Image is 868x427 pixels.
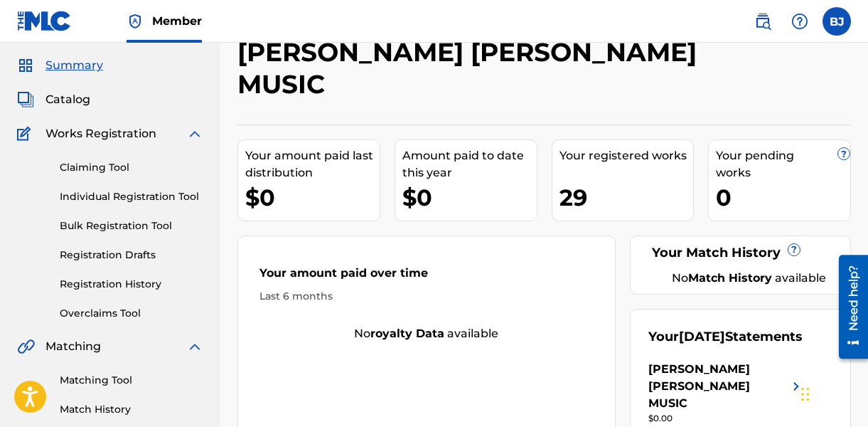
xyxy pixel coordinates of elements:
div: No available [238,325,615,342]
a: Match History [60,402,203,417]
img: MLC Logo [17,11,72,31]
a: Overclaims Tool [60,306,203,321]
a: Public Search [749,7,777,36]
strong: royalty data [370,327,444,340]
div: [PERSON_NAME] [PERSON_NAME] MUSIC [648,361,788,412]
img: expand [186,125,203,142]
img: help [791,13,808,30]
a: Matching Tool [60,373,203,388]
span: ? [838,148,850,159]
span: Works Registration [45,125,156,142]
img: Works Registration [17,125,36,142]
iframe: Resource Center [828,250,868,364]
a: Claiming Tool [60,160,203,175]
div: Help [786,7,814,36]
img: Top Rightsholder [127,13,144,30]
a: Registration History [60,277,203,292]
h2: [PERSON_NAME] [PERSON_NAME] MUSIC [237,36,710,100]
span: Summary [45,57,103,74]
div: $0.00 [648,412,805,425]
div: Your amount paid last distribution [245,147,380,181]
div: Your Statements [648,327,803,347]
div: 29 [559,181,694,213]
span: Catalog [45,91,90,108]
img: search [754,13,771,30]
div: User Menu [823,7,851,36]
a: SummarySummary [17,57,103,74]
span: ? [788,244,800,255]
span: [DATE] [679,329,725,344]
img: Summary [17,57,34,74]
strong: Match History [688,271,772,285]
div: Your Match History [648,243,832,263]
a: Individual Registration Tool [60,189,203,204]
a: Registration Drafts [60,248,203,263]
img: Matching [17,338,35,355]
div: Last 6 months [259,289,594,304]
div: Drag [801,373,810,416]
a: Bulk Registration Tool [60,218,203,233]
div: Your pending works [716,147,850,181]
div: No available [666,270,832,287]
div: Amount paid to date this year [402,147,537,181]
div: Your registered works [559,147,694,164]
div: Your amount paid over time [259,265,594,289]
iframe: Chat Widget [797,359,868,427]
img: Catalog [17,91,34,108]
span: Matching [45,338,101,355]
a: CatalogCatalog [17,91,90,108]
div: 0 [716,181,850,213]
img: expand [186,338,203,355]
div: $0 [245,181,380,213]
div: $0 [402,181,537,213]
img: right chevron icon [788,361,805,412]
span: Member [152,13,202,29]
